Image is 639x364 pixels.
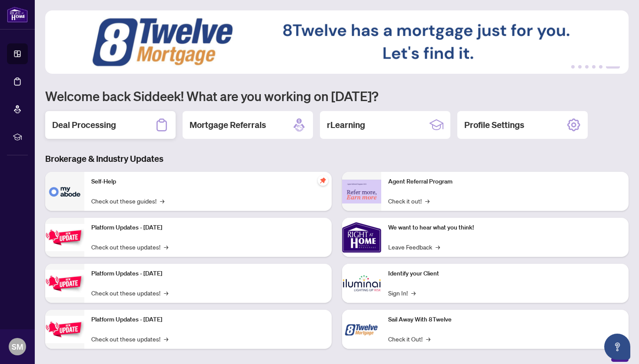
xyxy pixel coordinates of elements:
[388,269,622,279] p: Identify your Client
[342,218,381,257] img: We want to hear what you think!
[91,315,325,325] p: Platform Updates - [DATE]
[578,65,582,69] button: 2
[464,119,524,131] h2: Profile Settings
[91,242,168,252] a: Check out these updates!→
[45,10,629,74] img: Slide 5
[436,242,440,252] span: →
[388,288,416,298] a: Sign In!→
[45,153,629,165] h3: Brokerage & Industry Updates
[160,196,164,206] span: →
[91,196,164,206] a: Check out these guides!→
[45,316,84,343] img: Platform Updates - June 23, 2025
[52,119,116,131] h2: Deal Processing
[45,224,84,251] img: Platform Updates - July 21, 2025
[411,288,416,298] span: →
[426,334,430,344] span: →
[604,334,630,360] button: Open asap
[342,264,381,303] img: Identify your Client
[91,269,325,279] p: Platform Updates - [DATE]
[388,223,622,233] p: We want to hear what you think!
[425,196,429,206] span: →
[388,242,440,252] a: Leave Feedback→
[164,288,168,298] span: →
[599,65,602,69] button: 5
[91,177,325,187] p: Self-Help
[388,334,430,344] a: Check it Out!→
[91,288,168,298] a: Check out these updates!→
[45,172,84,211] img: Self-Help
[388,177,622,187] p: Agent Referral Program
[388,196,429,206] a: Check it out!→
[606,65,620,69] button: 6
[327,119,365,131] h2: rLearning
[164,334,168,344] span: →
[342,310,381,349] img: Sail Away With 8Twelve
[45,270,84,297] img: Platform Updates - July 8, 2025
[91,223,325,233] p: Platform Updates - [DATE]
[342,180,381,203] img: Agent Referral Program
[388,315,622,325] p: Sail Away With 8Twelve
[91,334,168,344] a: Check out these updates!→
[45,88,629,104] h1: Welcome back Siddeek! What are you working on [DATE]?
[7,7,28,23] img: logo
[12,341,23,353] span: SM
[585,65,589,69] button: 3
[592,65,596,69] button: 4
[164,242,168,252] span: →
[190,119,266,131] h2: Mortgage Referrals
[318,175,328,186] span: pushpin
[571,65,575,69] button: 1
